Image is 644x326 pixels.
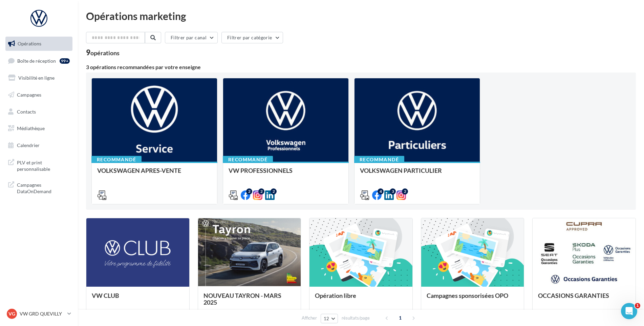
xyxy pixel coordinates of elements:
div: 4 [378,188,384,195]
span: NOUVEAU TAYRON - MARS 2025 [203,292,281,306]
span: Campagnes DataOnDemand [17,180,70,195]
span: Campagnes sponsorisées OPO [427,292,508,299]
p: VW GRD QUEVILLY [20,310,65,317]
span: VW PROFESSIONNELS [229,167,293,174]
div: Recommandé [354,156,404,163]
a: Campagnes [4,88,74,102]
span: Médiathèque [17,125,45,131]
div: 2 [246,188,252,195]
span: PLV et print personnalisable [17,158,70,172]
iframe: Intercom live chat [621,303,637,319]
span: 1 [395,312,406,323]
div: 9 [86,49,120,56]
span: VW CLUB [92,292,119,299]
a: Visibilité en ligne [4,71,74,85]
span: Opération libre [315,292,356,299]
button: Filtrer par canal [165,32,218,43]
span: VG [8,310,15,317]
div: 3 opérations recommandées par votre enseigne [86,64,636,70]
div: opérations [90,50,120,56]
span: Boîte de réception [17,58,56,63]
div: Opérations marketing [86,11,636,21]
a: VG VW GRD QUEVILLY [5,307,72,320]
span: 1 [635,303,640,308]
a: Calendrier [4,138,74,152]
span: Calendrier [17,142,40,148]
div: 2 [271,188,277,195]
div: 2 [258,188,264,195]
a: Médiathèque [4,121,74,136]
div: 99+ [60,58,70,64]
div: Recommandé [91,156,142,163]
button: 12 [321,314,338,323]
a: Contacts [4,105,74,119]
a: Opérations [4,37,74,51]
span: Campagnes [17,92,41,98]
span: résultats/page [342,315,370,321]
span: Afficher [302,315,317,321]
button: Filtrer par catégorie [221,32,283,43]
span: 12 [324,316,329,321]
div: 2 [402,188,408,195]
a: Campagnes DataOnDemand [4,178,74,198]
span: VOLKSWAGEN PARTICULIER [360,167,442,174]
a: Boîte de réception99+ [4,54,74,68]
div: 3 [390,188,396,195]
span: VOLKSWAGEN APRES-VENTE [97,167,181,174]
span: OCCASIONS GARANTIES [538,292,609,299]
a: PLV et print personnalisable [4,155,74,175]
span: Opérations [18,41,41,46]
span: Visibilité en ligne [18,75,55,81]
div: Recommandé [223,156,273,163]
span: Contacts [17,108,36,114]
